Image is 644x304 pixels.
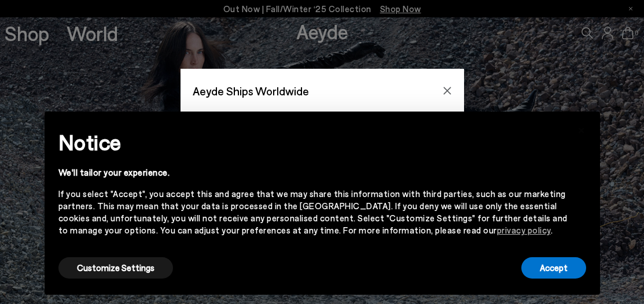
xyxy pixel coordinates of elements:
[58,127,568,157] h2: Notice
[497,225,551,235] a: privacy policy
[58,166,568,179] div: We'll tailor your experience.
[193,81,309,101] span: Aeyde Ships Worldwide
[568,115,595,143] button: Close this notice
[577,120,586,137] span: ×
[521,257,586,279] button: Accept
[439,82,456,99] button: Close
[58,257,173,279] button: Customize Settings
[58,188,568,236] div: If you select "Accept", you accept this and agree that we may share this information with third p...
